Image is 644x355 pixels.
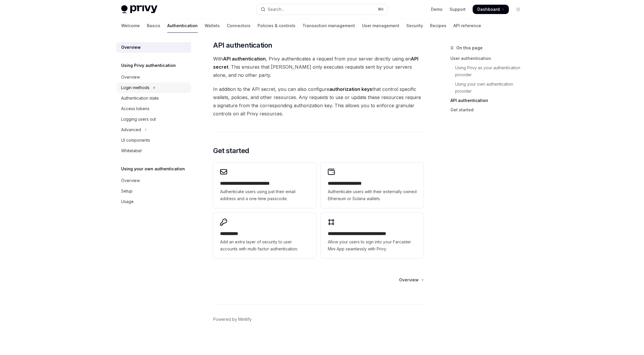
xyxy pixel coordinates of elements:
div: Advanced [121,126,141,133]
strong: API authentication [223,56,266,62]
a: Welcome [121,19,140,33]
a: Using your own authentication provider [450,79,528,96]
button: Toggle Login methods section [116,82,191,93]
span: Allow your users to sign into your Farcaster Mini App seamlessly with Privy. [328,238,417,252]
span: Dashboard [477,6,500,12]
a: Connectors [227,19,250,33]
button: Open search [257,4,387,15]
a: Overview [116,42,191,53]
div: Access tokens [121,105,149,112]
a: Support [450,6,466,12]
a: **** *****Add an extra layer of security to user accounts with multi-factor authentication. [213,213,316,258]
div: Search... [268,6,284,13]
div: Login methods [121,84,149,91]
div: Logging users out [121,116,156,123]
img: light logo [121,5,157,13]
h5: Using Privy authentication [121,62,176,69]
div: Setup [121,188,133,195]
a: Dashboard [473,5,509,14]
div: Overview [121,44,141,51]
a: Access tokens [116,103,191,114]
a: Wallets [205,19,220,33]
a: API authentication [450,96,528,105]
span: With , Privy authenticates a request from your server directly using an . This ensures that [PERS... [213,55,424,79]
span: API authentication [213,41,272,50]
h5: Using your own authentication [121,165,185,172]
strong: authorization keys [329,86,372,92]
a: Overview [116,72,191,82]
a: Authentication state [116,93,191,103]
a: API reference [453,19,481,33]
a: UI components [116,135,191,146]
div: UI components [121,137,150,144]
a: Security [406,19,423,33]
span: ⌘ K [378,7,384,12]
div: Whitelabel [121,147,142,154]
a: Policies & controls [257,19,295,33]
a: Powered by Mintlify [213,316,252,322]
button: Toggle Advanced section [116,124,191,135]
a: Overview [399,277,423,283]
a: User authentication [450,54,528,63]
span: Authenticate users with their externally owned Ethereum or Solana wallets. [328,188,417,202]
span: Get started [213,146,249,155]
div: Overview [121,74,140,81]
a: Recipes [430,19,446,33]
a: Whitelabel [116,146,191,156]
a: Get started [450,105,528,115]
a: Logging users out [116,114,191,124]
a: **** **** **** ****Authenticate users with their externally owned Ethereum or Solana wallets. [321,162,424,208]
div: Usage [121,198,134,205]
a: Transaction management [302,19,355,33]
a: Authentication [167,19,198,33]
div: Authentication state [121,95,159,102]
span: Add an extra layer of security to user accounts with multi-factor authentication. [220,238,309,252]
div: Overview [121,177,140,184]
span: Overview [399,277,419,283]
button: Toggle dark mode [514,5,523,14]
a: Setup [116,186,191,196]
a: User management [362,19,399,33]
a: Using Privy as your authentication provider [450,63,528,79]
a: Demo [431,6,443,12]
span: Authenticate users using just their email address and a one-time passcode. [220,188,309,202]
span: On this page [456,44,483,51]
a: Overview [116,175,191,186]
span: In addition to the API secret, you can also configure that control specific wallets, policies, an... [213,85,424,118]
a: Basics [147,19,160,33]
a: Usage [116,196,191,207]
